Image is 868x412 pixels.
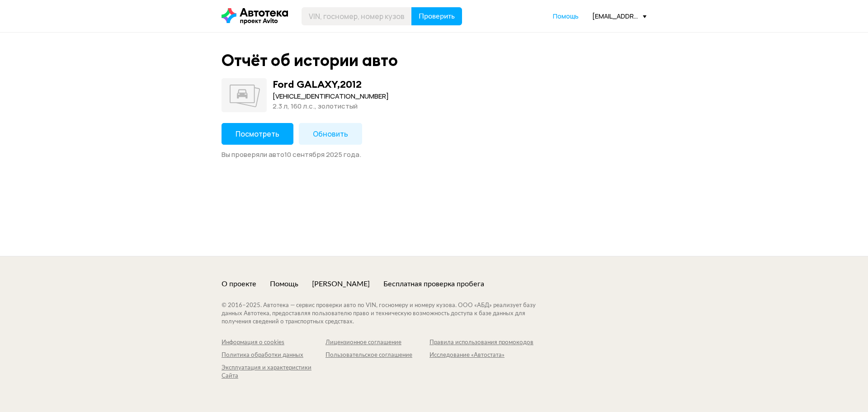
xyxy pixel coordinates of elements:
[325,351,429,360] a: Пользовательское соглашение
[222,279,256,289] a: О проекте
[222,123,293,145] button: Посмотреть
[222,51,398,70] div: Отчёт об истории авто
[312,279,370,289] a: [PERSON_NAME]
[429,351,533,360] a: Исследование «Автостата»
[302,7,412,25] input: VIN, госномер, номер кузова
[222,351,325,360] a: Политика обработки данных
[270,279,298,289] a: Помощь
[313,129,348,139] span: Обновить
[429,339,533,347] a: Правила использования промокодов
[592,12,646,20] div: [EMAIL_ADDRESS][DOMAIN_NAME]
[236,129,279,139] span: Посмотреть
[222,150,646,159] div: Вы проверяли авто 10 сентября 2025 года .
[299,123,362,145] button: Обновить
[273,101,389,111] div: 2.3 л, 160 л.c., золотистый
[273,78,362,90] div: Ford GALAXY , 2012
[553,12,579,21] a: Помощь
[553,12,579,20] span: Помощь
[411,7,462,25] button: Проверить
[222,302,554,326] div: © 2016– 2025 . Автотека — сервис проверки авто по VIN, госномеру и номеру кузова. ООО «АБД» реали...
[419,13,455,20] span: Проверить
[325,339,429,347] a: Лицензионное соглашение
[222,339,325,347] a: Информация о cookies
[383,279,484,289] a: Бесплатная проверка пробега
[222,364,325,380] a: Эксплуатация и характеристики Сайта
[273,91,389,101] div: [VEHICLE_IDENTIFICATION_NUMBER]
